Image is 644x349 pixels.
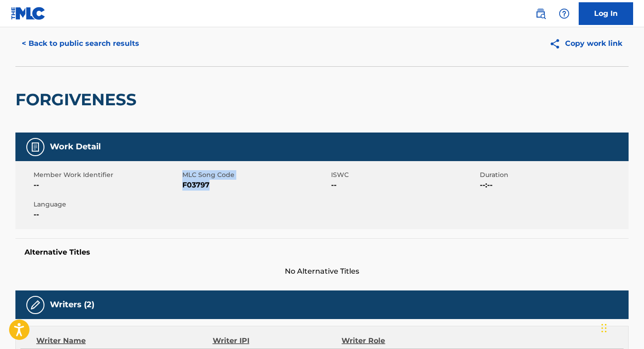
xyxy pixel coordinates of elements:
[50,142,101,152] h5: Work Detail
[213,335,342,346] div: Writer IPI
[480,170,626,180] span: Duration
[535,8,546,19] img: search
[34,209,180,220] span: --
[30,300,41,310] img: Writers
[30,142,41,152] img: Work Detail
[11,7,46,20] img: MLC Logo
[342,335,459,346] div: Writer Role
[24,248,620,257] h5: Alternative Titles
[15,89,141,110] h2: FORGIVENESS
[34,200,180,209] span: Language
[182,170,329,180] span: MLC Song Code
[599,305,644,349] iframe: Chat Widget
[34,170,180,180] span: Member Work Identifier
[559,8,570,19] img: help
[182,180,329,191] span: F03797
[36,335,213,346] div: Writer Name
[15,266,629,277] span: No Alternative Titles
[331,170,478,180] span: ISWC
[601,315,607,342] div: Glisser
[34,180,180,191] span: --
[15,32,146,55] button: < Back to public search results
[543,32,629,55] button: Copy work link
[50,300,94,310] h5: Writers (2)
[579,2,633,25] a: Log In
[480,180,626,191] span: --:--
[599,305,644,349] div: Widget de chat
[532,5,550,23] a: Public Search
[549,38,565,49] img: Copy work link
[331,180,478,191] span: --
[555,5,573,23] div: Help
